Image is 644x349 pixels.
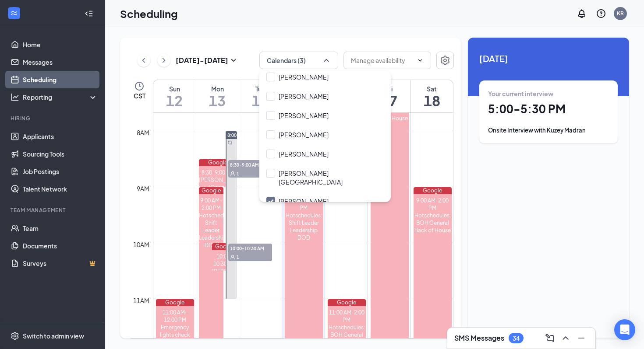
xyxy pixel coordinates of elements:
span: 8:00-11:00 AM [227,132,259,138]
svg: Analysis [11,93,19,101]
span: 1 [237,171,239,177]
svg: ChevronDown [417,57,424,64]
div: Tue [239,84,282,93]
div: 10:00-10:30 AM [212,253,237,268]
button: Settings [436,52,454,69]
div: 11:00 AM-2:00 PM [328,309,366,324]
a: October 12, 2025 [153,80,196,112]
span: 10:00-10:30 AM [228,244,272,252]
svg: ChevronRight [159,55,168,66]
svg: Minimize [576,333,587,343]
h1: Scheduling [120,6,178,21]
svg: ComposeMessage [545,333,555,343]
div: 9:00 AM-2:00 PM [414,197,452,212]
a: Team [23,220,98,237]
div: Mon [196,84,239,93]
a: Home [23,36,98,53]
a: Job Postings [23,163,98,180]
h1: 12 [153,93,196,108]
div: 9:00 AM-2:00 PM [285,197,323,212]
div: Sat [411,84,453,93]
h3: SMS Messages [454,333,504,343]
div: Google [212,243,237,250]
div: Google [328,299,366,306]
div: 8am [135,128,151,137]
div: 11:00 AM-12:00 PM [156,309,195,324]
div: Hotschedules: BOH General Back of House [328,324,366,346]
div: Hiring [11,115,96,122]
div: Google [156,299,195,306]
span: [DATE] [479,52,618,65]
svg: ChevronLeft [139,55,148,66]
div: Onsite Interview with Kuzey Madran [488,126,609,135]
div: KR [617,10,624,17]
div: [PERSON_NAME] (Onsite Interview - Line Cook Part Time at [GEOGRAPHIC_DATA]) [212,268,237,327]
div: Google [199,159,237,166]
svg: ChevronUp [322,56,331,65]
button: Calendars (3)ChevronUp [259,52,338,69]
a: Messages [23,53,98,71]
div: 34 [513,335,520,342]
div: Google [199,187,224,194]
a: October 14, 2025 [239,80,282,112]
div: Switch to admin view [23,332,84,340]
svg: Settings [440,55,450,66]
span: CST [134,91,145,100]
h1: 13 [196,93,239,108]
h1: 18 [411,93,453,108]
input: Manage availability [351,56,413,65]
div: 10am [131,240,151,249]
a: Applicants [23,128,98,145]
div: Emergency lights check [156,324,195,339]
span: 1 [237,254,239,260]
svg: ChevronUp [560,333,571,343]
a: SurveysCrown [23,255,98,272]
button: ChevronLeft [137,54,150,67]
h1: 14 [239,93,282,108]
a: October 18, 2025 [411,80,453,112]
a: October 13, 2025 [196,80,239,112]
svg: Settings [11,332,19,340]
svg: QuestionInfo [596,8,606,19]
svg: Notifications [577,8,587,19]
div: 8:30-9:00 AM [199,169,237,176]
div: 9am [135,184,151,193]
svg: Sync [228,140,232,145]
div: Hotschedules: Shift Leader Leadership DOD [199,212,224,249]
svg: User [230,255,235,260]
h3: [DATE] - [DATE] [176,56,228,65]
button: Minimize [574,331,588,345]
div: Hotschedules: BOH General Back of House [414,212,452,234]
div: 9:00 AM-2:00 PM [199,197,224,212]
div: Team Management [11,206,96,214]
div: Open Intercom Messenger [614,319,635,340]
h1: 5:00 - 5:30 PM [488,101,609,116]
div: [PERSON_NAME] (Onsite Interview - Delivery Driver Part Time at [GEOGRAPHIC_DATA]) [199,176,237,221]
div: Reporting [23,93,98,101]
a: Talent Network [23,180,98,198]
a: Sourcing Tools [23,145,98,163]
div: Google [414,187,452,194]
div: Hotschedules: Shift Leader Leadership DOD [285,212,323,241]
a: Scheduling [23,71,98,88]
div: Your current interview [488,89,609,98]
svg: User [230,171,235,176]
div: 11am [131,296,151,305]
a: Documents [23,237,98,255]
svg: Collapse [85,9,93,18]
svg: Clock [134,81,145,91]
div: Sun [153,84,196,93]
button: ChevronRight [157,54,170,67]
button: ChevronUp [559,331,573,345]
button: ComposeMessage [543,331,557,345]
svg: SmallChevronDown [228,55,239,66]
span: 8:30-9:00 AM [228,160,272,169]
svg: WorkstreamLogo [10,9,18,17]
